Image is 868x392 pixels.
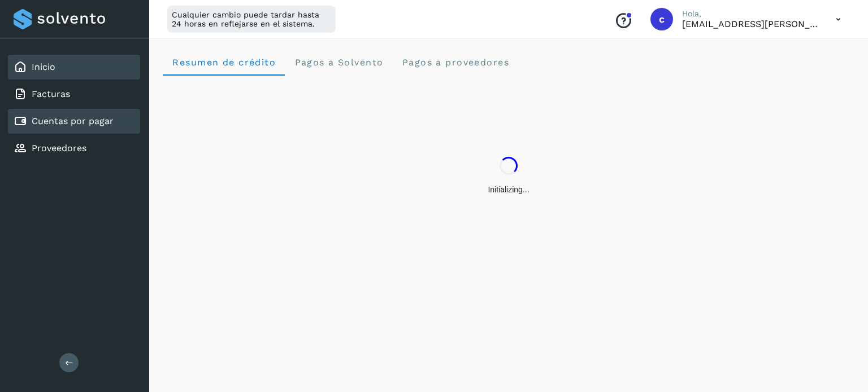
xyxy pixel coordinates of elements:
div: Cualquier cambio puede tardar hasta 24 horas en reflejarse en el sistema. [167,6,336,33]
a: Facturas [32,89,70,99]
span: Pagos a proveedores [401,57,509,68]
div: Facturas [8,82,140,107]
p: coral.lorenzo@clgtransportes.com [682,19,818,29]
span: Resumen de crédito [172,57,276,68]
span: Pagos a Solvento [294,57,383,68]
div: Proveedores [8,136,140,161]
p: Hola, [682,9,818,19]
a: Inicio [32,61,55,72]
a: Cuentas por pagar [32,116,114,126]
div: Cuentas por pagar [8,109,140,134]
div: Inicio [8,55,140,80]
a: Proveedores [32,143,86,153]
